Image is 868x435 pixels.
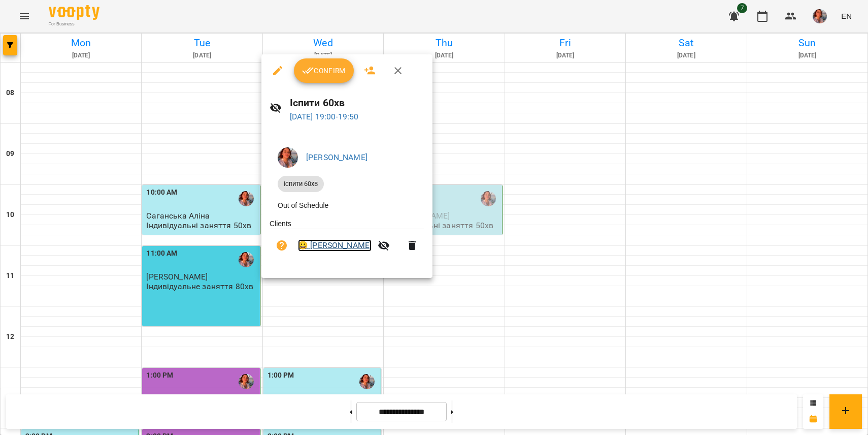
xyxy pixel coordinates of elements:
[306,152,368,162] a: [PERSON_NAME]
[270,233,294,258] button: Unpaid. Bill the attendance?
[302,65,346,77] span: Confirm
[290,95,424,111] h6: Іспити 60хв
[294,58,354,83] button: Confirm
[278,179,324,189] span: Іспити 60хв
[270,196,424,214] li: Out of Schedule
[290,112,359,121] a: [DATE] 19:00-19:50
[278,147,298,168] img: 1ca8188f67ff8bc7625fcfef7f64a17b.jpeg
[270,219,424,266] ul: Clients
[298,239,372,252] a: 😀 [PERSON_NAME]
